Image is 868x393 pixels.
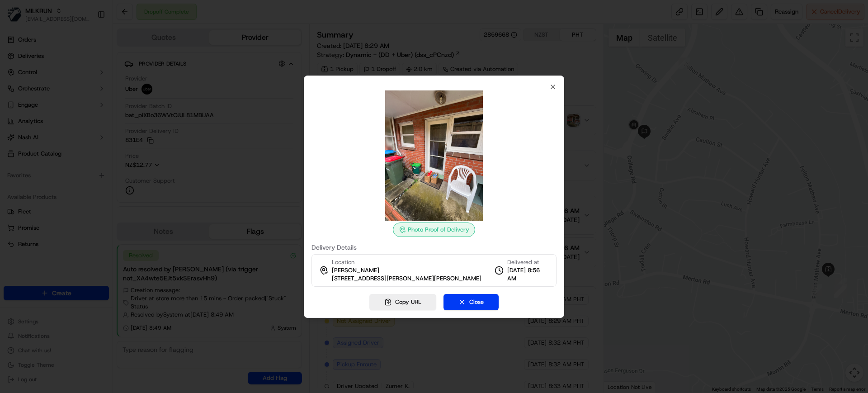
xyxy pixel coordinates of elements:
[311,244,557,251] label: Delivery Details
[507,266,549,283] span: [DATE] 8:56 AM
[332,266,379,275] span: [PERSON_NAME]
[332,275,481,283] span: [STREET_ADDRESS][PERSON_NAME][PERSON_NAME]
[507,258,549,266] span: Delivered at
[393,223,475,237] div: Photo Proof of Delivery
[369,90,499,221] img: photo_proof_of_delivery image
[369,294,436,310] button: Copy URL
[443,294,499,310] button: Close
[332,258,354,266] span: Location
